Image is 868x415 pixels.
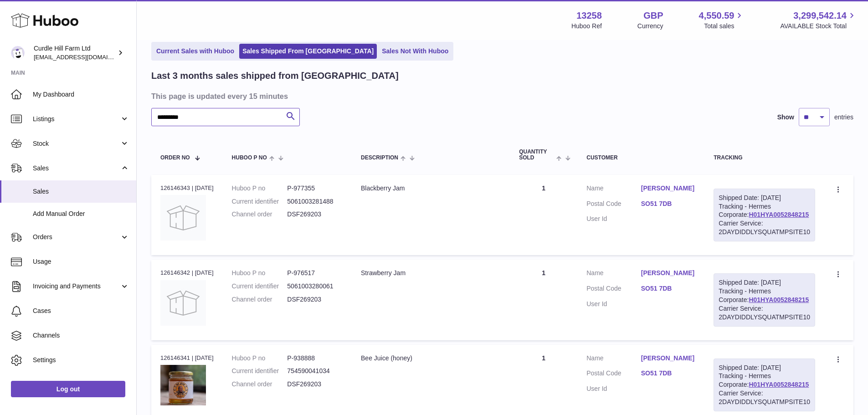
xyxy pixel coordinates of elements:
img: no-photo.jpg [160,195,206,241]
div: Carrier Service: 2DAYDIDDLYSQUATMPSITE10 [719,304,810,322]
span: Channels [33,331,129,340]
a: H01HYA0052848215 [749,211,809,218]
a: Log out [11,381,125,397]
span: Orders [33,233,120,241]
dd: DSF269203 [287,210,343,219]
a: [PERSON_NAME] [641,354,696,363]
span: Cases [33,307,129,315]
dt: Postal Code [586,369,641,380]
span: Total sales [704,22,745,31]
div: 126146341 | [DATE] [160,354,214,362]
dd: P-976517 [287,269,343,277]
span: Sales [33,164,120,173]
a: Sales Shipped From [GEOGRAPHIC_DATA] [239,44,377,59]
div: Carrier Service: 2DAYDIDDLYSQUATMPSITE10 [719,389,810,406]
dd: DSF269203 [287,295,343,304]
a: 3,299,542.14 AVAILABLE Stock Total [780,10,857,31]
span: Sales [33,187,129,196]
dt: User Id [586,215,641,223]
dt: Postal Code [586,284,641,295]
div: Tracking [714,155,815,161]
dt: Channel order [232,380,288,389]
a: H01HYA0052848215 [749,381,809,388]
a: SO51 7DB [641,200,696,208]
a: 4,550.59 Total sales [699,10,745,31]
img: no-photo.jpg [160,280,206,326]
div: 126146343 | [DATE] [160,184,214,192]
div: Currency [637,22,663,31]
td: 1 [510,260,577,340]
a: [PERSON_NAME] [641,184,696,193]
span: Description [361,155,398,161]
div: Blackberry Jam [361,184,501,193]
dd: P-977355 [287,184,343,193]
a: SO51 7DB [641,284,696,293]
span: [EMAIL_ADDRESS][DOMAIN_NAME] [34,53,134,61]
img: internalAdmin-13258@internal.huboo.com [11,46,25,60]
dt: User Id [586,300,641,308]
h3: This page is updated every 15 minutes [151,91,851,101]
span: Settings [33,356,129,364]
dd: DSF269203 [287,380,343,389]
a: Sales Not With Huboo [379,44,452,59]
dt: Channel order [232,210,288,219]
dd: 754590041034 [287,367,343,375]
dd: P-938888 [287,354,343,363]
a: [PERSON_NAME] [641,269,696,277]
dt: Current identifier [232,367,288,375]
dt: Current identifier [232,197,288,206]
div: Shipped Date: [DATE] [719,194,810,202]
dt: Channel order [232,295,288,304]
div: 126146342 | [DATE] [160,269,214,277]
a: SO51 7DB [641,369,696,378]
span: Order No [160,155,190,161]
label: Show [777,113,794,122]
td: 1 [510,175,577,255]
span: Huboo P no [232,155,267,161]
div: Curdle Hill Farm Ltd [34,44,116,61]
dd: 5061003280061 [287,282,343,291]
dt: Postal Code [586,200,641,210]
a: H01HYA0052848215 [749,296,809,303]
span: Add Manual Order [33,210,129,218]
strong: GBP [643,10,663,22]
dt: User Id [586,384,641,393]
dt: Huboo P no [232,269,288,277]
span: Quantity Sold [519,149,554,161]
span: 4,550.59 [699,10,734,22]
span: Usage [33,257,129,266]
span: Stock [33,139,120,148]
div: Tracking - Hermes Corporate: [714,189,815,241]
div: Tracking - Hermes Corporate: [714,273,815,326]
span: My Dashboard [33,90,129,99]
dt: Huboo P no [232,184,288,193]
dt: Huboo P no [232,354,288,363]
dt: Name [586,269,641,280]
div: Bee Juice (honey) [361,354,501,363]
div: Shipped Date: [DATE] [719,278,810,287]
dd: 5061003281488 [287,197,343,206]
div: Carrier Service: 2DAYDIDDLYSQUATMPSITE10 [719,219,810,236]
div: Shipped Date: [DATE] [719,364,810,372]
div: Strawberry Jam [361,269,501,277]
span: AVAILABLE Stock Total [780,22,857,31]
dt: Current identifier [232,282,288,291]
span: Listings [33,115,120,123]
div: Tracking - Hermes Corporate: [714,359,815,411]
span: 3,299,542.14 [793,10,847,22]
span: Invoicing and Payments [33,282,120,291]
span: entries [834,113,853,122]
strong: 13258 [576,10,602,22]
a: Current Sales with Huboo [153,44,237,59]
h2: Last 3 months sales shipped from [GEOGRAPHIC_DATA] [151,70,399,82]
dt: Name [586,184,641,195]
img: 1705932916.jpg [160,365,206,405]
div: Customer [586,155,695,161]
dt: Name [586,354,641,365]
div: Huboo Ref [571,22,602,31]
